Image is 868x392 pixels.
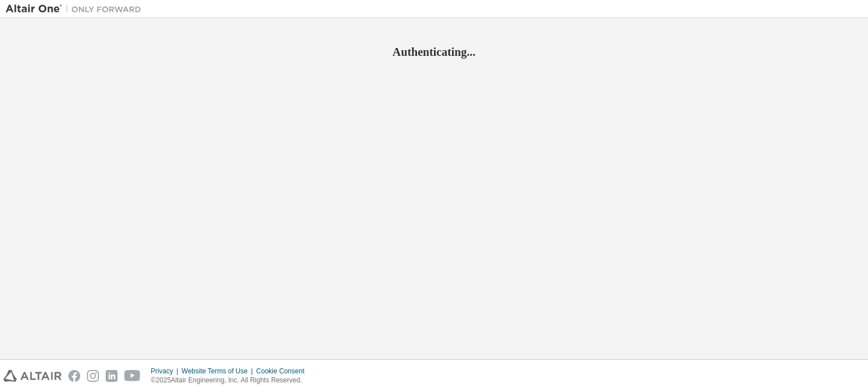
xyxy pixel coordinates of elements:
[3,370,62,382] img: altair_logo.svg
[106,370,118,382] img: linkedin.svg
[6,45,862,59] h2: Authenticating...
[256,367,311,376] div: Cookie Consent
[151,367,181,376] div: Privacy
[87,370,99,382] img: instagram.svg
[151,376,311,385] p: © 2025 Altair Engineering, Inc. All Rights Reserved.
[181,367,256,376] div: Website Terms of Use
[6,3,147,15] img: Altair One
[124,370,141,382] img: youtube.svg
[68,370,80,382] img: facebook.svg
